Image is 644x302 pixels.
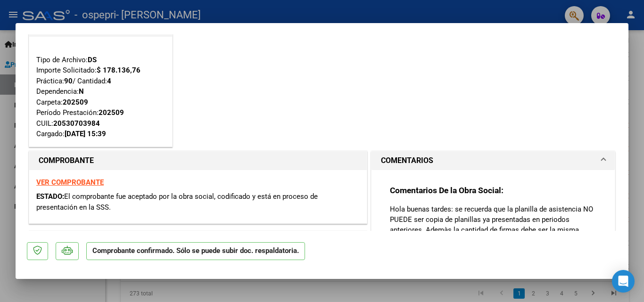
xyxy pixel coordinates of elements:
[97,66,140,74] strong: $ 178.136,76
[64,77,73,85] strong: 90
[36,178,104,187] a: VER COMPROBANTE
[381,155,433,166] h1: COMENTARIOS
[36,44,165,139] div: Tipo de Archivo: Importe Solicitado: Práctica: / Cantidad: Dependencia: Carpeta: Período Prestaci...
[65,130,106,138] strong: [DATE] 15:39
[86,242,305,261] p: Comprobante confirmado. Sólo se puede subir doc. respaldatoria.
[36,192,318,212] span: El comprobante fue aceptado por la obra social, codificado y está en proceso de presentación en l...
[39,156,94,165] strong: COMPROBANTE
[372,151,615,170] mat-expansion-panel-header: COMENTARIOS
[36,192,64,201] span: ESTADO:
[99,108,124,117] strong: 202509
[390,204,596,256] p: Hola buenas tardes: se recuerda que la planilla de asistencia NO PUEDE ser copia de planillas ya ...
[88,56,97,64] strong: DS
[107,77,111,85] strong: 4
[390,186,504,195] strong: Comentarios De la Obra Social:
[79,87,84,96] strong: N
[612,270,635,293] div: Open Intercom Messenger
[372,170,615,299] div: COMENTARIOS
[53,118,100,129] div: 20530703984
[63,98,88,106] strong: 202509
